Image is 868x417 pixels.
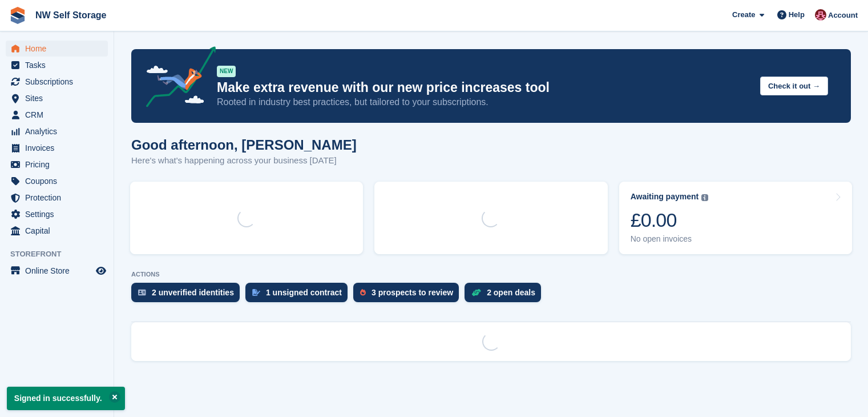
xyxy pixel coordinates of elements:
a: 1 unsigned contract [245,283,353,308]
a: menu [6,41,108,57]
span: Invoices [25,140,94,156]
a: menu [6,190,108,206]
a: 2 unverified identities [131,283,245,308]
img: prospect-51fa495bee0391a8d652442698ab0144808aea92771e9ea1ae160a38d050c398.svg [360,289,366,296]
img: contract_signature_icon-13c848040528278c33f63329250d36e43548de30e8caae1d1a13099fd9432cc5.svg [252,289,260,296]
img: price-adjustments-announcement-icon-8257ccfd72463d97f412b2fc003d46551f7dbcb40ab6d574587a9cd5c0d94... [136,46,216,111]
a: Preview store [94,264,108,278]
a: menu [6,123,108,139]
h1: Good afternoon, [PERSON_NAME] [131,137,357,153]
span: Account [828,10,858,21]
img: deal-1b604bf984904fb50ccaf53a9ad4b4a5d6e5aea283cecdc64d6e3604feb123c2.svg [471,288,481,296]
span: Online Store [25,263,94,279]
span: Storefront [10,248,114,260]
div: £0.00 [631,209,709,232]
a: menu [6,140,108,156]
a: menu [6,206,108,222]
p: Rooted in industry best practices, but tailored to your subscriptions. [217,96,751,109]
img: stora-icon-8386f47178a22dfd0bd8f6a31ec36ba5ce8667c1dd55bd0f319d3a0aa187defe.svg [9,7,26,24]
span: CRM [25,107,94,123]
div: 1 unsigned contract [266,288,342,297]
a: menu [6,157,108,173]
span: Coupons [25,173,94,189]
span: Tasks [25,57,94,73]
a: 3 prospects to review [353,283,465,308]
a: menu [6,223,108,239]
img: Josh Vines [815,9,826,21]
div: NEW [217,66,236,77]
span: Help [789,9,805,21]
a: menu [6,90,108,106]
p: Here's what's happening across your business [DATE] [131,154,357,167]
a: menu [6,263,108,279]
span: Sites [25,90,94,106]
a: menu [6,74,108,90]
p: Signed in successfully. [7,387,125,410]
a: menu [6,57,108,73]
a: menu [6,173,108,189]
button: Check it out → [760,77,828,95]
a: Awaiting payment £0.00 No open invoices [619,182,852,254]
span: Subscriptions [25,74,94,90]
span: Capital [25,223,94,239]
span: Create [732,9,755,21]
img: icon-info-grey-7440780725fd019a000dd9b08b2336e03edf1995a4989e88bcd33f0948082b44.svg [701,194,708,201]
a: 2 open deals [465,283,547,308]
span: Analytics [25,123,94,139]
div: 3 prospects to review [372,288,453,297]
img: verify_identity-adf6edd0f0f0b5bbfe63781bf79b02c33cf7c696d77639b501bdc392416b5a36.svg [138,289,146,296]
span: Pricing [25,157,94,173]
div: Awaiting payment [631,192,699,202]
div: 2 unverified identities [152,288,234,297]
a: NW Self Storage [31,6,111,25]
a: menu [6,107,108,123]
p: ACTIONS [131,271,851,278]
span: Protection [25,190,94,206]
span: Home [25,41,94,57]
div: 2 open deals [487,288,535,297]
p: Make extra revenue with our new price increases tool [217,79,751,96]
div: No open invoices [631,234,709,244]
span: Settings [25,206,94,222]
